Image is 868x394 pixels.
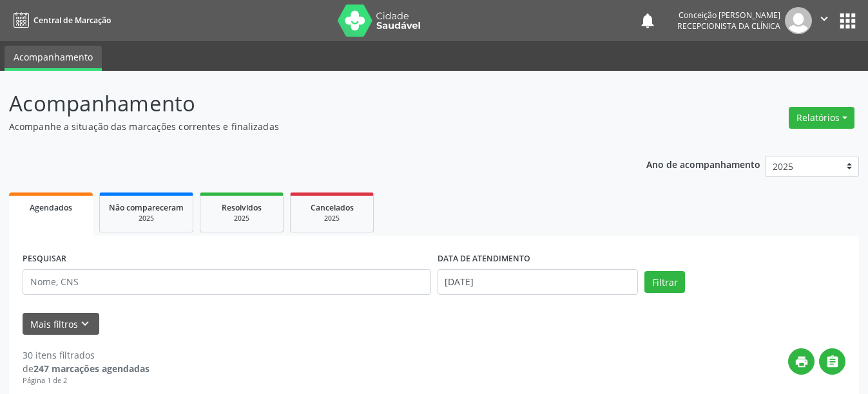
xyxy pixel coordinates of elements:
[78,317,92,331] i: keyboard_arrow_down
[795,355,809,369] i: print
[812,7,836,34] button: 
[644,271,685,293] button: Filtrar
[785,7,812,34] img: img
[9,88,604,120] p: Acompanhamento
[9,10,111,31] a: Central de Marcação
[30,202,72,213] span: Agendados
[23,313,99,335] button: Mais filtroskeyboard_arrow_down
[222,202,262,213] span: Resolvidos
[23,269,431,295] input: Nome, CNS
[677,21,780,32] span: Recepcionista da clínica
[836,10,859,32] button: apps
[677,10,780,21] div: Conceição [PERSON_NAME]
[819,348,845,375] button: 
[34,15,111,26] span: Central de Marcação
[817,12,831,26] i: 
[300,214,364,223] div: 2025
[9,120,604,133] p: Acompanhe a situação das marcações correntes e finalizadas
[23,348,149,362] div: 30 itens filtrados
[438,249,530,269] label: DATA DE ATENDIMENTO
[311,202,354,213] span: Cancelados
[23,249,66,269] label: PESQUISAR
[789,107,854,129] button: Relatórios
[23,362,149,375] div: de
[209,214,274,223] div: 2025
[646,156,760,172] p: Ano de acompanhamento
[639,12,657,30] button: notifications
[23,375,149,386] div: Página 1 de 2
[109,214,184,223] div: 2025
[438,269,639,295] input: Selecione um intervalo
[788,348,815,375] button: print
[5,46,102,71] a: Acompanhamento
[825,355,840,369] i: 
[109,202,184,213] span: Não compareceram
[34,362,149,375] strong: 247 marcações agendadas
